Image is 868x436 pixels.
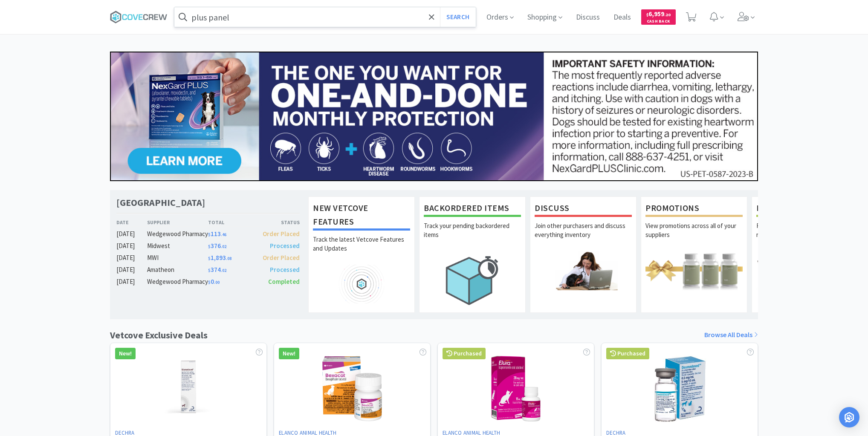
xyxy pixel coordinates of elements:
[756,201,854,217] h1: Free Samples
[208,268,211,273] span: $
[116,229,300,239] a: [DATE]Wedgewood Pharmacy$113.46Order Placed
[116,253,147,263] div: [DATE]
[254,218,300,226] div: Status
[756,221,854,251] p: Request free samples on the newest veterinary products
[147,218,208,226] div: Supplier
[308,196,415,312] a: New Vetcove FeaturesTrack the latest Vetcove Features and Updates
[208,242,226,250] span: 376
[641,196,747,312] a: PromotionsView promotions across all of your suppliers
[535,201,632,217] h1: Discuss
[530,196,637,312] a: DiscussJoin other purchasers and discuss everything inventory
[116,253,300,263] a: [DATE]MWI$1,893.08Order Placed
[535,251,632,290] img: hero_discuss.png
[221,232,226,237] span: . 46
[208,254,231,262] span: 1,893
[424,251,521,309] img: hero_backorders.png
[610,14,634,21] a: Deals
[147,241,208,251] div: Midwest
[645,221,743,251] p: View promotions across all of your suppliers
[221,268,226,273] span: . 02
[208,277,220,286] span: 0
[208,256,211,261] span: $
[208,244,211,249] span: $
[226,256,231,261] span: . 08
[208,280,211,285] span: $
[704,329,758,341] a: Browse All Deals
[645,251,743,290] img: hero_promotions.png
[116,277,300,287] a: [DATE]Wedgewood Pharmacy$0.00Completed
[535,221,632,251] p: Join other purchasers and discuss everything inventory
[116,241,147,251] div: [DATE]
[419,196,526,312] a: Backordered ItemsTrack your pending backordered items
[116,229,147,239] div: [DATE]
[208,230,226,238] span: 113
[147,253,208,263] div: MWI
[263,254,300,262] span: Order Placed
[313,201,410,231] h1: New Vetcove Features
[214,280,220,285] span: . 00
[174,7,476,27] input: Search by item, sku, manufacturer, ingredient, size...
[645,201,743,217] h1: Promotions
[641,6,676,29] a: $6,959.20Cash Back
[110,52,758,181] img: 24562ba5414042f391a945fa418716b7_350.jpg
[270,266,300,274] span: Processed
[839,407,859,427] div: Open Intercom Messenger
[752,196,858,312] a: Free SamplesRequest free samples on the newest veterinary products
[116,196,205,209] h1: [GEOGRAPHIC_DATA]
[116,241,300,251] a: [DATE]Midwest$376.02Processed
[221,244,226,249] span: . 02
[147,277,208,287] div: Wedgewood Pharmacy
[110,328,208,343] h1: Vetcove Exclusive Deals
[664,12,671,17] span: . 20
[440,7,475,27] button: Search
[424,221,521,251] p: Track your pending backordered items
[208,232,211,237] span: $
[116,265,147,275] div: [DATE]
[208,266,226,274] span: 374
[270,242,300,250] span: Processed
[263,230,300,238] span: Order Placed
[268,277,300,286] span: Completed
[116,218,147,226] div: Date
[646,12,648,17] span: $
[147,229,208,239] div: Wedgewood Pharmacy
[313,265,410,303] img: hero_feature_roadmap.png
[208,218,254,226] div: Total
[424,201,521,217] h1: Backordered Items
[116,277,147,287] div: [DATE]
[756,251,854,290] img: hero_samples.png
[116,265,300,275] a: [DATE]Amatheon$374.02Processed
[646,19,671,25] span: Cash Back
[147,265,208,275] div: Amatheon
[573,14,603,21] a: Discuss
[313,235,410,265] p: Track the latest Vetcove Features and Updates
[646,10,671,18] span: 6,959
